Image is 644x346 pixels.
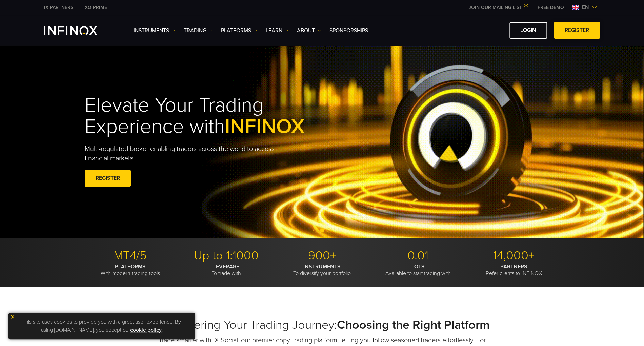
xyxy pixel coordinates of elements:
p: MT4/5 [85,248,176,263]
p: 0.01 [373,248,463,263]
p: With modern trading tools [85,263,176,277]
a: JOIN OUR MAILING LIST [464,5,532,11]
p: 900+ [277,248,367,263]
a: REGISTER [554,22,600,39]
a: INFINOX MENU [532,4,569,11]
strong: LOTS [411,263,425,270]
p: Refer clients to INFINOX [468,263,559,277]
a: cookie policy [130,327,162,333]
a: INFINOX [39,4,78,11]
p: Up to 1:1000 [181,248,271,263]
strong: PARTNERS [500,263,527,270]
p: Multi-regulated broker enabling traders across the world to access financial markets [85,144,286,163]
a: INFINOX Logo [44,26,113,35]
span: en [579,3,592,12]
a: REGISTER [85,170,131,187]
strong: LEVERAGE [213,263,239,270]
span: Go to slide 3 [327,228,331,232]
a: Learn [266,26,288,35]
span: Go to slide 2 [320,228,324,232]
strong: INSTRUMENTS [303,263,341,270]
p: To diversify your portfolio [277,263,367,277]
h2: Empowering Your Trading Journey: [85,318,559,332]
a: LOGIN [509,22,547,39]
a: INFINOX [78,4,112,11]
p: Available to start trading with [373,263,463,277]
img: yellow close icon [10,314,15,319]
strong: PLATFORMS [115,263,146,270]
span: Go to slide 1 [313,228,317,232]
a: PLATFORMS [221,26,257,35]
a: SPONSORSHIPS [329,26,368,35]
p: To trade with [181,263,271,277]
h1: Elevate Your Trading Experience with [85,95,336,137]
strong: Choosing the Right Platform [337,318,490,332]
p: This site uses cookies to provide you with a great user experience. By using [DOMAIN_NAME], you a... [12,316,192,336]
a: TRADING [184,26,213,35]
a: ABOUT [297,26,321,35]
span: INFINOX [225,114,305,139]
a: Instruments [134,26,175,35]
p: 14,000+ [468,248,559,263]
